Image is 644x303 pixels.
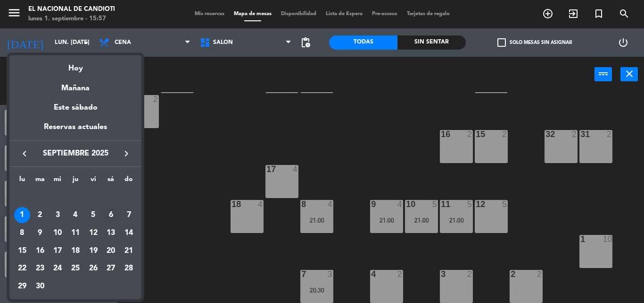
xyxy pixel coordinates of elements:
[84,224,102,242] td: 12 de septiembre de 2025
[9,121,141,140] div: Reservas actuales
[9,95,141,121] div: Este sábado
[32,225,48,241] div: 9
[85,207,101,223] div: 5
[32,243,48,259] div: 16
[49,242,66,260] td: 17 de septiembre de 2025
[102,242,120,260] td: 20 de septiembre de 2025
[84,242,102,260] td: 19 de septiembre de 2025
[84,207,102,225] td: 5 de septiembre de 2025
[102,224,120,242] td: 13 de septiembre de 2025
[102,207,120,225] td: 6 de septiembre de 2025
[66,207,84,225] td: 4 de septiembre de 2025
[49,207,66,225] td: 3 de septiembre de 2025
[13,242,31,260] td: 15 de septiembre de 2025
[84,260,102,278] td: 26 de septiembre de 2025
[121,148,132,159] i: keyboard_arrow_right
[14,243,30,259] div: 15
[19,148,30,159] i: keyboard_arrow_left
[33,147,118,160] span: septiembre 2025
[50,225,66,241] div: 10
[120,174,138,189] th: domingo
[67,243,83,259] div: 18
[67,260,83,277] div: 25
[14,207,30,223] div: 1
[50,260,66,277] div: 24
[14,225,30,241] div: 8
[102,260,120,278] td: 27 de septiembre de 2025
[13,189,138,207] td: SEP.
[14,260,30,277] div: 22
[13,224,31,242] td: 8 de septiembre de 2025
[66,260,84,278] td: 25 de septiembre de 2025
[120,260,138,278] td: 28 de septiembre de 2025
[13,277,31,295] td: 29 de septiembre de 2025
[103,260,119,277] div: 27
[31,174,49,189] th: martes
[32,207,48,223] div: 2
[9,55,141,75] div: Hoy
[85,225,101,241] div: 12
[31,277,49,295] td: 30 de septiembre de 2025
[49,260,66,278] td: 24 de septiembre de 2025
[85,260,101,277] div: 26
[121,225,137,241] div: 14
[14,278,30,294] div: 29
[50,243,66,259] div: 17
[50,207,66,223] div: 3
[121,207,137,223] div: 7
[66,174,84,189] th: jueves
[66,224,84,242] td: 11 de septiembre de 2025
[49,224,66,242] td: 10 de septiembre de 2025
[32,278,48,294] div: 30
[121,260,137,277] div: 28
[67,207,83,223] div: 4
[66,242,84,260] td: 18 de septiembre de 2025
[9,75,141,95] div: Mañana
[31,260,49,278] td: 23 de septiembre de 2025
[31,242,49,260] td: 16 de septiembre de 2025
[118,147,135,160] button: keyboard_arrow_right
[120,207,138,225] td: 7 de septiembre de 2025
[120,242,138,260] td: 21 de septiembre de 2025
[13,260,31,278] td: 22 de septiembre de 2025
[31,207,49,225] td: 2 de septiembre de 2025
[120,224,138,242] td: 14 de septiembre de 2025
[84,174,102,189] th: viernes
[49,174,66,189] th: miércoles
[32,260,48,277] div: 23
[85,243,101,259] div: 19
[13,174,31,189] th: lunes
[67,225,83,241] div: 11
[103,225,119,241] div: 13
[103,243,119,259] div: 20
[102,174,120,189] th: sábado
[16,147,33,160] button: keyboard_arrow_left
[121,243,137,259] div: 21
[103,207,119,223] div: 6
[13,207,31,225] td: 1 de septiembre de 2025
[31,224,49,242] td: 9 de septiembre de 2025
